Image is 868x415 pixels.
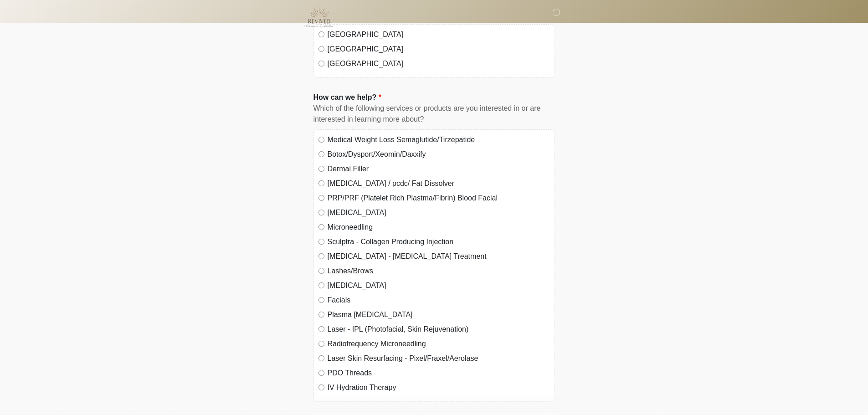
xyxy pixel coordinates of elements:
label: [GEOGRAPHIC_DATA] [328,29,550,40]
input: Sculptra - Collagen Producing Injection [318,239,324,245]
label: How can we help? [313,92,381,103]
input: Botox/Dysport/Xeomin/Daxxify [318,151,324,157]
input: [MEDICAL_DATA] [318,210,324,215]
input: PRP/PRF (Platelet Rich Plastma/Fibrin) Blood Facial [318,195,324,201]
label: Medical Weight Loss Semaglutide/Tirzepatide [328,134,550,145]
div: Which of the following services or products are you interested in or are interested in learning m... [313,103,555,125]
input: [MEDICAL_DATA] / pcdc/ Fat Dissolver [318,180,324,186]
label: Facials [328,295,550,306]
input: [MEDICAL_DATA] - [MEDICAL_DATA] Treatment [318,253,324,259]
input: Laser - IPL (Photofacial, Skin Rejuvenation) [318,326,324,332]
label: [MEDICAL_DATA] [328,280,550,291]
img: Revived Medical Aesthetics Logo [304,7,334,28]
input: Facials [318,297,324,303]
label: Dermal Filler [328,164,550,174]
input: [MEDICAL_DATA] [318,282,324,288]
label: Lashes/Brows [328,266,550,277]
input: IV Hydration Therapy [318,384,324,390]
label: Laser - IPL (Photofacial, Skin Rejuvenation) [328,324,550,335]
input: Laser Skin Resurfacing - Pixel/Fraxel/Aerolase [318,355,324,361]
label: PRP/PRF (Platelet Rich Plastma/Fibrin) Blood Facial [328,193,550,204]
input: Dermal Filler [318,166,324,172]
input: PDO Threads [318,370,324,376]
label: Botox/Dysport/Xeomin/Daxxify [328,149,550,160]
input: Plasma [MEDICAL_DATA] [318,312,324,318]
label: [MEDICAL_DATA] [328,207,550,218]
input: Microneedling [318,224,324,230]
label: PDO Threads [328,368,550,379]
label: Sculptra - Collagen Producing Injection [328,236,550,247]
input: [GEOGRAPHIC_DATA] [318,46,324,52]
label: [MEDICAL_DATA] - [MEDICAL_DATA] Treatment [328,251,550,262]
input: Medical Weight Loss Semaglutide/Tirzepatide [318,137,324,143]
input: [GEOGRAPHIC_DATA] [318,61,324,67]
label: [GEOGRAPHIC_DATA] [328,58,550,69]
label: Laser Skin Resurfacing - Pixel/Fraxel/Aerolase [328,353,550,364]
label: Radiofrequency Microneedling [328,338,550,349]
label: Plasma [MEDICAL_DATA] [328,309,550,320]
label: [GEOGRAPHIC_DATA] [328,44,550,55]
input: Radiofrequency Microneedling [318,341,324,347]
label: Microneedling [328,222,550,233]
label: IV Hydration Therapy [328,382,550,393]
input: Lashes/Brows [318,268,324,274]
label: [MEDICAL_DATA] / pcdc/ Fat Dissolver [328,178,550,189]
